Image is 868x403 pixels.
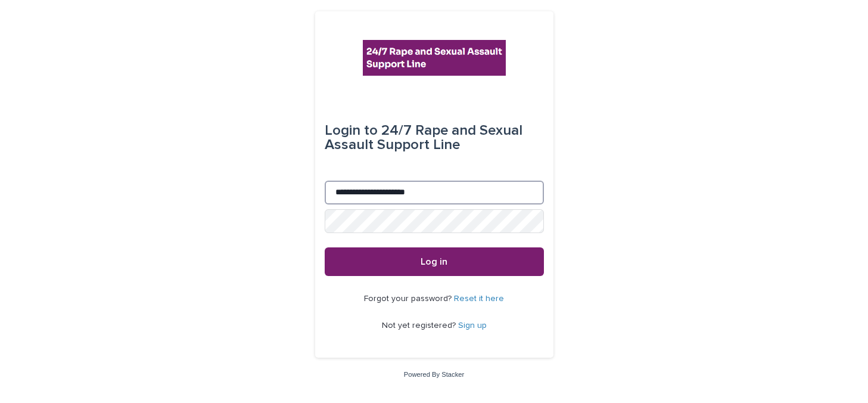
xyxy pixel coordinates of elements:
[325,247,544,276] button: Log in
[454,294,504,303] a: Reset it here
[404,371,464,378] a: Powered By Stacker
[325,123,378,138] span: Login to
[458,321,487,330] a: Sign up
[325,114,544,162] div: 24/7 Rape and Sexual Assault Support Line
[382,321,458,330] span: Not yet registered?
[421,257,447,266] span: Log in
[363,40,506,76] img: rhQMoQhaT3yELyF149Cw
[364,294,454,303] span: Forgot your password?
